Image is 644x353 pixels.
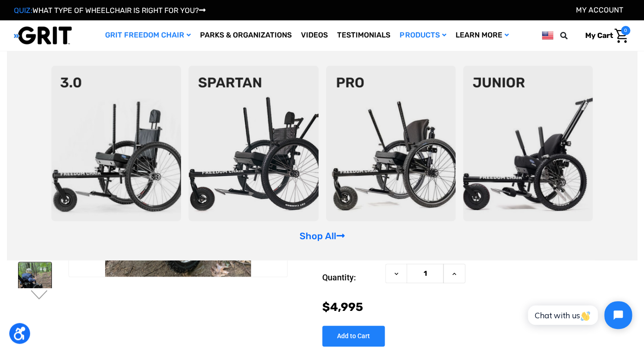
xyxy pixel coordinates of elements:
[322,326,385,347] input: Add to Cart
[450,20,513,50] a: Learn More
[51,66,181,221] img: 3point0.png
[322,300,363,314] span: $4,995
[30,290,49,301] button: Go to slide 3 of 3
[14,26,72,45] img: GRIT All-Terrain Wheelchair and Mobility Equipment
[100,20,195,50] a: GRIT Freedom Chair
[542,30,553,41] img: us.png
[585,31,613,40] span: My Cart
[188,66,318,221] img: spartan2.png
[19,262,51,306] img: GRIT Junior
[195,20,296,50] a: Parks & Organizations
[326,66,456,221] img: pro-chair.png
[332,20,395,50] a: Testimonials
[614,29,628,43] img: Cart
[578,26,630,45] a: Cart with 0 items
[463,66,593,221] img: junior-chair.png
[395,20,450,50] a: Products
[621,26,630,35] span: 0
[564,26,578,45] input: Search
[14,6,206,15] a: QUIZ:WHAT TYPE OF WHEELCHAIR IS RIGHT FOR YOU?
[322,264,381,291] label: Quantity:
[296,20,332,50] a: Videos
[14,6,32,15] span: QUIZ:
[576,6,623,14] a: Account
[299,230,344,242] a: Shop All
[518,293,640,337] iframe: Tidio Chat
